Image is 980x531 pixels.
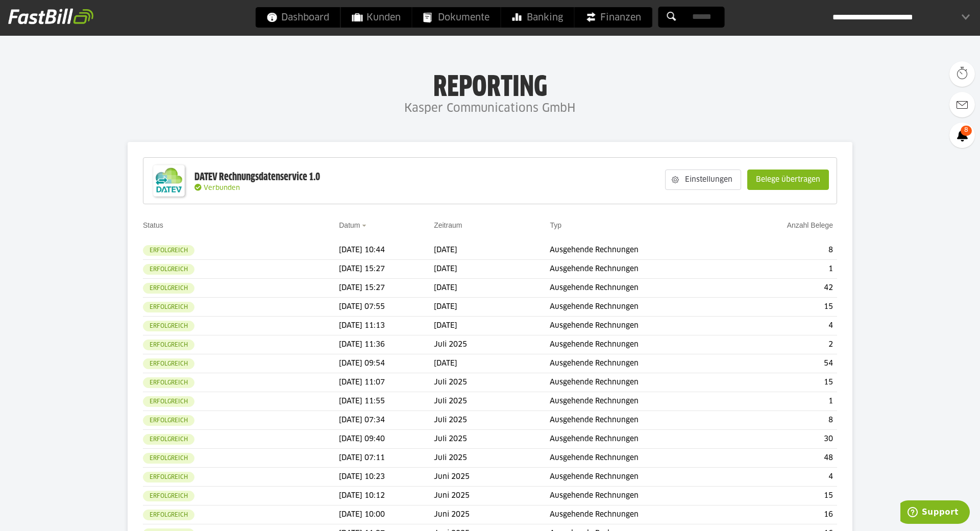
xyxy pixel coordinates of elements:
[733,335,837,354] td: 2
[501,7,574,28] a: Banking
[733,298,837,317] td: 15
[733,317,837,335] td: 4
[434,449,550,468] td: Juli 2025
[339,373,434,392] td: [DATE] 11:07
[733,449,837,468] td: 48
[550,260,733,279] td: Ausgehende Rechnungen
[204,185,240,191] span: Verbunden
[733,241,837,260] td: 8
[143,453,194,464] sl-badge: Erfolgreich
[143,491,194,501] sl-badge: Erfolgreich
[143,221,163,229] a: Status
[550,241,733,260] td: Ausgehende Rechnungen
[339,221,360,229] a: Datum
[733,260,837,279] td: 1
[434,487,550,505] td: Juni 2025
[339,411,434,430] td: [DATE] 07:34
[352,7,401,28] span: Kunden
[586,7,641,28] span: Finanzen
[339,298,434,317] td: [DATE] 07:55
[550,279,733,298] td: Ausgehende Rechnungen
[149,160,189,201] img: DATEV-Datenservice Logo
[424,7,489,28] span: Dokumente
[339,317,434,335] td: [DATE] 11:13
[550,505,733,524] td: Ausgehende Rechnungen
[143,434,194,445] sl-badge: Erfolgreich
[434,241,550,260] td: [DATE]
[143,396,194,407] sl-badge: Erfolgreich
[733,505,837,524] td: 16
[194,171,320,184] div: DATEV Rechnungsdatenservice 1.0
[143,340,194,350] sl-badge: Erfolgreich
[550,373,733,392] td: Ausgehende Rechnungen
[512,7,563,28] span: Banking
[8,8,93,25] img: fastbill_logo_white.png
[339,260,434,279] td: [DATE] 15:27
[961,126,972,136] span: 8
[434,317,550,335] td: [DATE]
[575,7,652,28] a: Finanzen
[550,335,733,354] td: Ausgehende Rechnungen
[256,7,340,28] a: Dashboard
[434,221,462,229] a: Zeitraum
[339,354,434,373] td: [DATE] 09:54
[434,373,550,392] td: Juli 2025
[434,354,550,373] td: [DATE]
[143,472,194,482] sl-badge: Erfolgreich
[339,335,434,354] td: [DATE] 11:36
[267,7,329,28] span: Dashboard
[550,317,733,335] td: Ausgehende Rechnungen
[339,241,434,260] td: [DATE] 10:44
[733,430,837,449] td: 30
[434,468,550,487] td: Juni 2025
[733,392,837,411] td: 1
[143,245,194,256] sl-badge: Erfolgreich
[550,430,733,449] td: Ausgehende Rechnungen
[434,411,550,430] td: Juli 2025
[949,123,975,148] a: 8
[143,283,194,294] sl-badge: Erfolgreich
[733,468,837,487] td: 4
[362,225,369,227] img: sort_desc.gif
[341,7,412,28] a: Kunden
[339,449,434,468] td: [DATE] 07:11
[143,510,194,520] sl-badge: Erfolgreich
[665,170,741,190] sl-button: Einstellungen
[550,298,733,317] td: Ausgehende Rechnungen
[143,377,194,388] sl-badge: Erfolgreich
[339,468,434,487] td: [DATE] 10:23
[339,487,434,505] td: [DATE] 10:12
[143,264,194,275] sl-badge: Erfolgreich
[434,505,550,524] td: Juni 2025
[339,505,434,524] td: [DATE] 10:00
[434,335,550,354] td: Juli 2025
[143,321,194,331] sl-badge: Erfolgreich
[143,415,194,426] sl-badge: Erfolgreich
[787,221,833,229] a: Anzahl Belege
[143,302,194,312] sl-badge: Erfolgreich
[550,487,733,505] td: Ausgehende Rechnungen
[550,354,733,373] td: Ausgehende Rechnungen
[434,279,550,298] td: [DATE]
[550,392,733,411] td: Ausgehende Rechnungen
[412,7,501,28] a: Dokumente
[550,468,733,487] td: Ausgehende Rechnungen
[733,373,837,392] td: 15
[733,354,837,373] td: 54
[550,449,733,468] td: Ausgehende Rechnungen
[143,358,194,369] sl-badge: Erfolgreich
[733,487,837,505] td: 15
[434,260,550,279] td: [DATE]
[550,221,561,229] a: Typ
[747,170,829,190] sl-button: Belege übertragen
[550,411,733,430] td: Ausgehende Rechnungen
[733,279,837,298] td: 42
[434,430,550,449] td: Juli 2025
[339,392,434,411] td: [DATE] 11:55
[339,279,434,298] td: [DATE] 15:27
[900,500,970,526] iframe: Öffnet ein Widget, in dem Sie weitere Informationen finden
[733,411,837,430] td: 8
[434,392,550,411] td: Juli 2025
[434,298,550,317] td: [DATE]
